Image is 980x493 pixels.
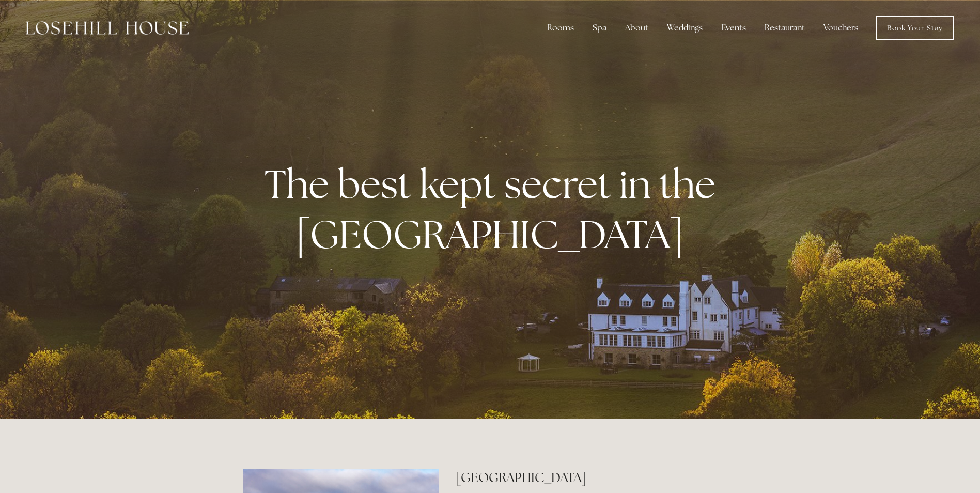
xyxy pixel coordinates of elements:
[539,18,582,38] div: Rooms
[584,18,615,38] div: Spa
[26,21,189,35] img: Losehill House
[265,159,724,260] strong: The best kept secret in the [GEOGRAPHIC_DATA]
[456,469,737,487] h2: [GEOGRAPHIC_DATA]
[713,18,754,38] div: Events
[659,18,711,38] div: Weddings
[617,18,657,38] div: About
[756,18,813,38] div: Restaurant
[815,18,866,38] a: Vouchers
[876,16,954,40] a: Book Your Stay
